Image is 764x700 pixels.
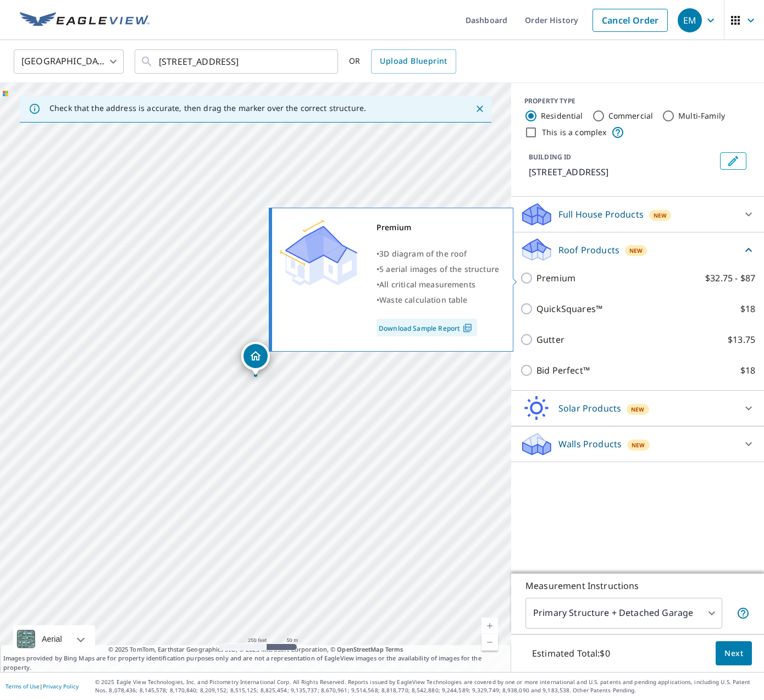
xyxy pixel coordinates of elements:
img: EV Logo [20,12,150,29]
a: Terms [385,645,403,653]
span: Upload Blueprint [380,54,447,68]
div: [GEOGRAPHIC_DATA] [14,46,124,77]
a: Current Level 17, Zoom In [481,618,498,634]
span: New [631,405,644,414]
div: Dropped pin, building 1, Residential property, 7 W Pond Dr Water Mill, NY 11976 [241,342,270,376]
img: Pdf Icon [460,323,475,333]
div: Roof ProductsNew [520,237,755,263]
p: Roof Products [558,243,619,257]
p: QuickSquares™ [536,302,602,315]
p: Gutter [536,333,564,346]
div: EM [678,8,702,32]
span: New [632,441,645,449]
div: Aerial [38,625,65,653]
div: • [377,246,499,262]
input: Search by address or latitude-longitude [159,46,315,77]
label: Commercial [608,110,654,121]
span: Next [724,647,743,660]
div: • [377,292,499,308]
span: © 2025 TomTom, Earthstar Geographics SIO, © 2025 Microsoft Corporation, © [108,645,403,654]
a: Download Sample Report [377,319,477,336]
p: [STREET_ADDRESS] [529,165,716,179]
label: Residential [541,110,583,121]
p: Walls Products [558,437,622,451]
label: This is a complex [542,127,607,138]
span: New [629,246,643,255]
p: Bid Perfect™ [536,364,590,377]
span: Your report will include the primary structure and a detached garage if one exists. [737,607,750,620]
p: Premium [536,271,575,285]
div: Solar ProductsNew [520,395,755,421]
p: $32.75 - $87 [705,271,755,285]
a: Cancel Order [593,9,668,32]
p: © 2025 Eagle View Technologies, Inc. and Pictometry International Corp. All Rights Reserved. Repo... [95,678,759,695]
p: | [5,683,79,690]
span: Waste calculation table [379,295,467,305]
div: Walls ProductsNew [520,431,755,457]
div: Premium [377,220,499,235]
div: Primary Structure + Detached Garage [525,598,722,629]
button: Close [473,102,487,116]
div: • [377,262,499,277]
p: Check that the address is accurate, then drag the marker over the correct structure. [49,103,366,113]
div: Aerial [13,625,95,653]
p: Solar Products [558,402,621,415]
a: Privacy Policy [43,682,79,690]
p: BUILDING ID [529,152,571,162]
a: Terms of Use [5,682,40,690]
p: Measurement Instructions [525,579,750,592]
span: 5 aerial images of the structure [379,264,499,274]
p: $18 [740,302,755,315]
span: 3D diagram of the roof [379,248,467,259]
div: OR [349,49,456,74]
div: • [377,277,499,292]
p: Estimated Total: $0 [523,641,619,665]
p: $13.75 [728,333,755,346]
p: $18 [740,364,755,377]
button: Next [716,641,752,666]
p: Full House Products [558,208,644,221]
button: Edit building 1 [720,152,746,170]
a: Upload Blueprint [371,49,456,74]
label: Multi-Family [678,110,725,121]
a: OpenStreetMap [337,645,383,653]
a: Current Level 17, Zoom Out [481,634,498,651]
img: Premium [280,220,357,286]
span: All critical measurements [379,279,475,290]
div: Full House ProductsNew [520,201,755,227]
span: New [654,211,667,220]
div: PROPERTY TYPE [524,96,751,106]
